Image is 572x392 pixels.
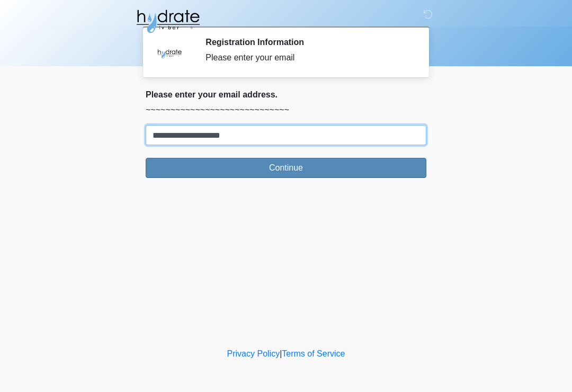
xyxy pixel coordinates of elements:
a: | [280,349,282,358]
h2: Please enter your email address. [146,90,426,100]
a: Terms of Service [282,349,345,358]
a: Privacy Policy [227,349,280,358]
div: Please enter your email [205,51,410,64]
button: Continue [146,158,426,178]
img: Agent Avatar [154,37,185,69]
img: Hydrate IV Bar - Fort Collins Logo [135,8,201,34]
p: ~~~~~~~~~~~~~~~~~~~~~~~~~~~~~ [146,104,426,117]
